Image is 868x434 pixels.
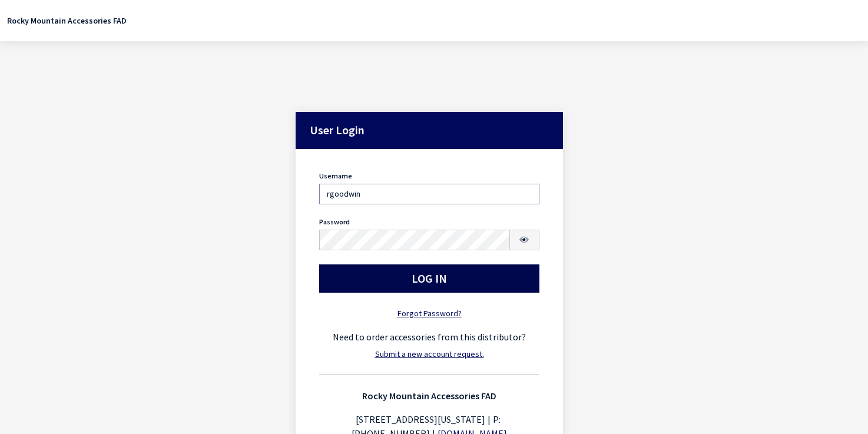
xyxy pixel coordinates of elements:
label: Username [319,171,352,181]
div: Need to order accessories from this distributor? [319,330,539,344]
span: | [488,413,491,425]
button: Show Password [509,230,540,250]
h2: User Login [296,112,563,149]
span: P: [493,413,501,425]
button: Submit a new account request. [365,344,494,365]
h3: Rocky Mountain Accessories FAD [319,389,539,403]
a: Forgot Password? [319,307,539,320]
button: Log In [319,264,539,293]
span: [STREET_ADDRESS][US_STATE] [356,413,485,425]
a: Rocky Mountain Accessories FAD [7,15,127,26]
label: Password [319,217,350,227]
